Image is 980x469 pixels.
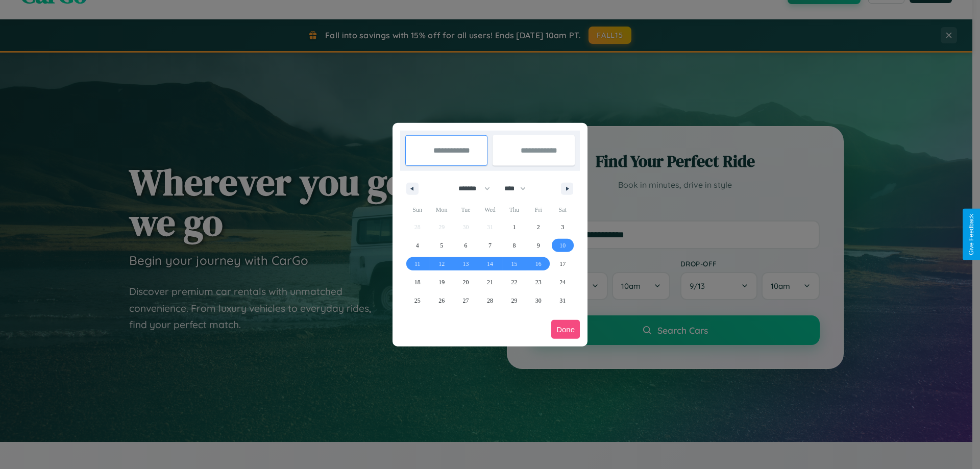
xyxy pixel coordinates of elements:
[438,255,445,273] span: 12
[463,273,469,291] span: 20
[487,273,493,291] span: 21
[414,273,421,291] span: 18
[559,291,566,310] span: 31
[454,291,478,310] button: 27
[478,202,502,218] span: Wed
[502,218,526,236] button: 1
[511,255,517,273] span: 15
[405,236,429,255] button: 4
[551,291,575,310] button: 31
[559,236,566,255] span: 10
[405,273,429,291] button: 18
[511,291,517,310] span: 29
[526,255,550,273] button: 16
[526,202,550,218] span: Fri
[429,273,453,291] button: 19
[463,255,469,273] span: 13
[551,320,580,339] button: Done
[440,236,443,255] span: 5
[535,255,542,273] span: 16
[559,255,566,273] span: 17
[454,202,478,218] span: Tue
[438,273,445,291] span: 19
[414,291,421,310] span: 25
[551,273,575,291] button: 24
[429,291,453,310] button: 26
[502,255,526,273] button: 15
[526,291,550,310] button: 30
[512,218,516,236] span: 1
[511,273,517,291] span: 22
[968,214,975,255] div: Give Feedback
[502,273,526,291] button: 22
[559,273,566,291] span: 24
[502,291,526,310] button: 29
[478,255,502,273] button: 14
[535,291,542,310] span: 30
[487,291,493,310] span: 28
[464,236,468,255] span: 6
[405,291,429,310] button: 25
[526,273,550,291] button: 23
[551,218,575,236] button: 3
[561,218,564,236] span: 3
[487,255,493,273] span: 14
[551,255,575,273] button: 17
[478,291,502,310] button: 28
[429,255,453,273] button: 12
[463,291,469,310] span: 27
[414,255,421,273] span: 11
[551,202,575,218] span: Sat
[454,236,478,255] button: 6
[454,273,478,291] button: 20
[438,291,445,310] span: 26
[416,236,419,255] span: 4
[526,236,550,255] button: 9
[537,218,540,236] span: 2
[405,255,429,273] button: 11
[502,202,526,218] span: Thu
[478,236,502,255] button: 7
[537,236,540,255] span: 9
[429,202,453,218] span: Mon
[535,273,542,291] span: 23
[502,236,526,255] button: 8
[488,236,492,255] span: 7
[551,236,575,255] button: 10
[478,273,502,291] button: 21
[526,218,550,236] button: 2
[454,255,478,273] button: 13
[405,202,429,218] span: Sun
[429,236,453,255] button: 5
[512,236,516,255] span: 8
